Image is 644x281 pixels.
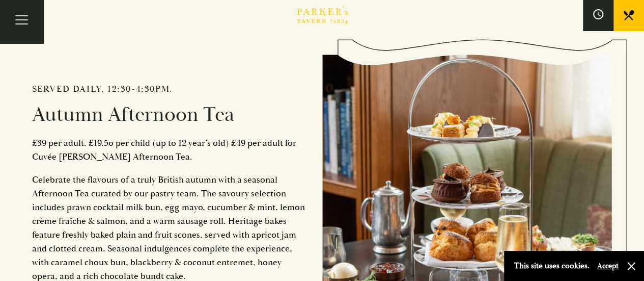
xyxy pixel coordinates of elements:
[626,261,636,271] button: Close and accept
[32,103,307,127] h2: Autumn Afternoon Tea
[32,84,307,95] h2: Served daily, 12:30-4:30pm.
[597,261,619,271] button: Accept
[514,259,590,273] p: This site uses cookies.
[32,136,307,164] p: £39 per adult. £19.5o per child (up to 12 year’s old) £49 per adult for Cuvée [PERSON_NAME] After...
